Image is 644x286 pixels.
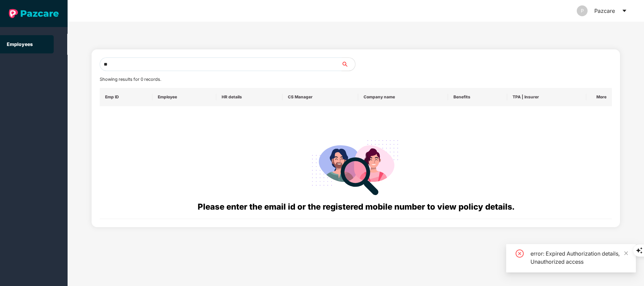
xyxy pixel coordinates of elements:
span: Showing results for 0 records. [100,77,161,82]
button: search [341,57,355,71]
span: search [341,62,355,67]
span: Please enter the email id or the registered mobile number to view policy details. [198,202,514,212]
span: close [624,251,628,256]
a: Employees [7,41,33,47]
span: caret-down [622,8,627,14]
th: TPA | Insurer [507,88,586,106]
span: P [581,5,584,16]
div: error: Expired Authorization details, Unauthorized access [530,249,628,266]
th: Benefits [448,88,507,106]
img: svg+xml;base64,PHN2ZyB4bWxucz0iaHR0cDovL3d3dy53My5vcmcvMjAwMC9zdmciIHdpZHRoPSIyODgiIGhlaWdodD0iMj... [307,132,404,200]
th: More [586,88,612,106]
th: Company name [358,88,448,106]
th: Emp ID [100,88,152,106]
th: CS Manager [282,88,358,106]
th: HR details [216,88,282,106]
span: close-circle [516,249,524,258]
th: Employee [152,88,217,106]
